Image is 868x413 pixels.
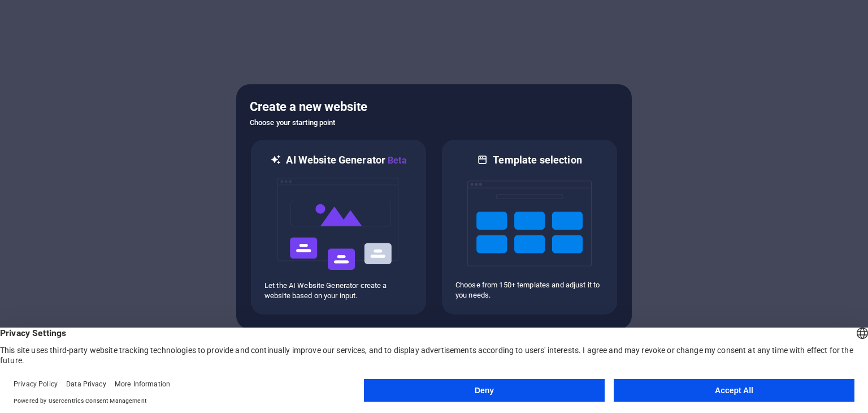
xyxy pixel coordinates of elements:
h5: Create a new website [250,98,618,116]
h6: Template selection [493,153,581,167]
img: ai [276,167,401,281]
p: Let the AI Website Generator create a website based on your input. [264,281,413,301]
span: Beta [385,155,407,166]
h6: AI Website Generator [286,153,406,167]
p: Choose from 150+ templates and adjust it to you needs. [455,280,604,300]
div: Template selectionChoose from 150+ templates and adjust it to you needs. [441,139,618,316]
div: AI Website GeneratorBetaaiLet the AI Website Generator create a website based on your input. [250,139,427,316]
h6: Choose your starting point [250,116,618,130]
